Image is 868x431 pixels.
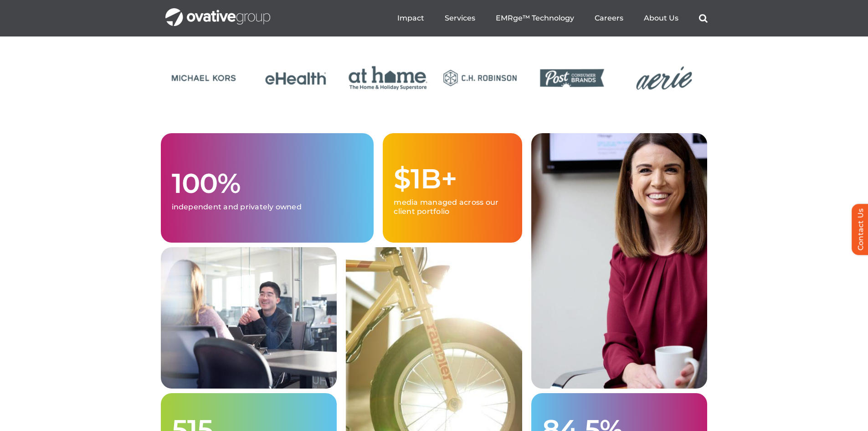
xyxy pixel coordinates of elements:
a: Careers [595,14,623,23]
img: Home – Grid 1 [161,247,337,389]
h1: $1B+ [394,164,511,193]
h1: 100% [172,169,363,198]
div: 14 / 24 [253,60,339,98]
div: 13 / 24 [160,60,247,98]
a: EMRge™ Technology [496,14,574,23]
div: 16 / 24 [437,60,523,98]
p: independent and privately owned [172,203,363,212]
a: Services [445,14,475,23]
div: 17 / 24 [529,60,615,98]
div: 18 / 24 [621,60,707,98]
p: media managed across our client portfolio [394,198,511,216]
img: Home – Grid 3 [531,133,708,389]
a: Impact [397,14,424,23]
a: OG_Full_horizontal_WHT [165,7,270,16]
a: Search [699,14,708,23]
a: About Us [644,14,678,23]
div: 15 / 24 [345,60,431,98]
nav: Menu [397,4,708,33]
